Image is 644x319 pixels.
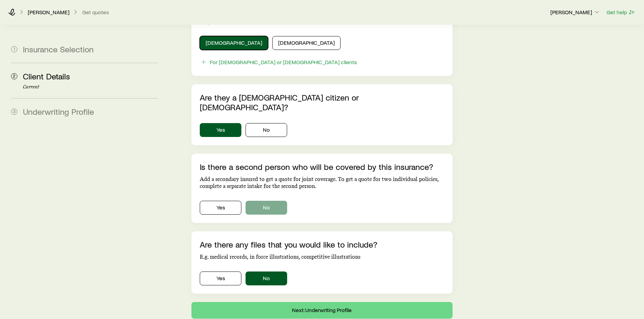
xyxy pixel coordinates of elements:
span: 2 [11,73,17,79]
p: [PERSON_NAME] [28,9,69,16]
button: Yes [200,201,241,215]
button: Get quotes [82,9,109,16]
span: 1 [11,46,17,52]
button: [DEMOGRAPHIC_DATA] [200,36,268,50]
button: No [246,123,287,137]
div: For [DEMOGRAPHIC_DATA] or [DEMOGRAPHIC_DATA] clients [210,59,357,66]
button: Get help [606,8,636,16]
button: Next: Underwriting Profile [191,302,452,319]
span: Client Details [23,71,70,81]
span: Insurance Selection [23,44,94,54]
button: For [DEMOGRAPHIC_DATA] or [DEMOGRAPHIC_DATA] clients [200,58,357,66]
p: Current [23,84,158,90]
button: Yes [200,123,241,137]
p: Is there a second person who will be covered by this insurance? [200,162,444,172]
button: [PERSON_NAME] [550,8,601,17]
p: Add a secondary insured to get a quote for joint coverage. To get a quote for two individual poli... [200,176,444,190]
p: Are there any files that you would like to include? [200,240,444,249]
p: E.g. medical records, in force illustrations, competitive illustrations [200,253,444,260]
p: Are they a [DEMOGRAPHIC_DATA] citizen or [DEMOGRAPHIC_DATA]? [200,93,444,112]
button: No [246,271,287,285]
button: [DEMOGRAPHIC_DATA] [272,36,341,50]
button: Yes [200,271,241,285]
button: No [246,201,287,215]
span: 3 [11,109,17,115]
p: [PERSON_NAME] [550,9,600,16]
span: Underwriting Profile [23,106,94,117]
